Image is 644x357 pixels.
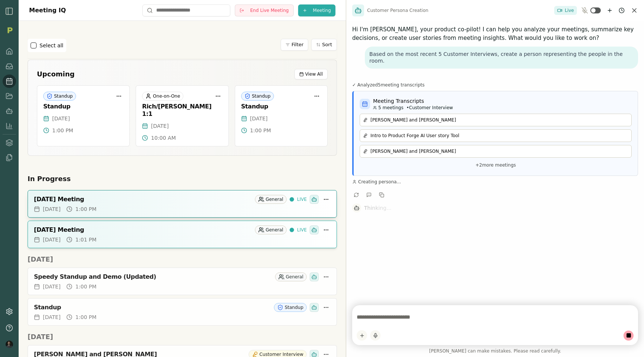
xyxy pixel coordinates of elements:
button: More options [114,92,123,101]
span: LIVE [297,227,307,233]
div: Smith has been invited [310,272,319,281]
span: 1:00 PM [250,127,271,134]
div: Rich/[PERSON_NAME] 1:1 [142,103,222,118]
h2: Upcoming [37,69,75,79]
div: Standup [43,92,76,101]
div: Speedy Standup and Demo (Updated) [34,273,272,281]
h4: Meeting Transcripts [373,97,632,105]
button: More options [322,195,331,204]
button: Stop generation [624,331,634,341]
div: Smith has been invited [310,195,319,204]
span: [DATE] [43,205,60,213]
span: Live [565,7,574,13]
p: Hi I'm [PERSON_NAME], your product co-pilot! I can help you analyze your meetings, summarize key ... [352,25,638,42]
img: Organization logo [4,25,15,36]
div: Creating persona ... [352,179,638,185]
span: End Live Meeting [250,7,288,13]
a: Speedy Standup and Demo (Updated)General[DATE]1:00 PM [28,268,337,295]
span: LIVE [297,196,307,202]
button: Filter [281,39,308,51]
span: • Customer Interview [406,105,453,111]
span: 1:00 PM [75,283,96,290]
h2: [DATE] [28,332,337,342]
img: profile [6,341,13,348]
span: Customer Persona Creation [367,7,428,13]
span: 1:01 PM [75,236,96,243]
div: One-on-One [142,92,183,101]
button: Copy to clipboard [378,191,386,199]
button: Give Feedback [365,191,373,199]
img: sidebar [5,7,14,16]
h2: [DATE] [28,254,337,265]
div: Standup [43,103,123,110]
div: Standup [34,304,271,311]
span: 10:00 AM [151,134,176,142]
span: [PERSON_NAME] can make mistakes. Please read carefully. [352,348,638,354]
button: Close chat [631,7,638,14]
button: End Live Meeting [235,4,293,16]
button: Start dictation [370,330,381,341]
p: + 2 more meetings [360,161,632,170]
span: View All [305,71,323,77]
div: [DATE] Meeting [34,196,252,203]
a: Intro to Product Forge AI User story Tool [360,129,632,142]
label: Select all [40,42,63,49]
span: 1:00 PM [75,313,96,321]
div: Smith has been invited [310,225,319,234]
button: Sort [311,39,337,51]
div: General [275,272,307,281]
span: [DATE] [52,115,70,122]
span: [DATE] [151,122,168,130]
button: More options [322,225,331,234]
button: Retry [352,191,360,199]
span: 1:00 PM [52,127,73,134]
button: New chat [605,6,614,15]
button: Help [3,321,16,335]
span: Meeting [313,7,331,13]
button: More options [322,303,331,312]
span: Thinking... [364,205,391,211]
div: Standup [241,92,274,101]
a: [PERSON_NAME] and [PERSON_NAME] [360,145,632,158]
div: [DATE] Meeting [34,226,252,234]
div: Standup [241,103,321,110]
button: More options [312,92,321,101]
button: Chat history [617,6,626,15]
button: View All [294,69,328,79]
a: [DATE] MeetingGeneralLIVE[DATE]1:01 PM [28,221,337,248]
div: Smith has been invited [310,303,319,312]
span: [DATE] [43,283,60,290]
p: [PERSON_NAME] and [PERSON_NAME] [370,148,628,154]
a: [DATE] MeetingGeneralLIVE[DATE]1:00 PM [28,190,337,218]
span: 1:00 PM [75,205,96,213]
div: General [255,195,287,204]
button: Toggle ambient mode [590,7,601,13]
p: [PERSON_NAME] and [PERSON_NAME] [370,117,628,123]
button: More options [322,272,331,281]
button: Add content to chat [357,330,367,341]
p: Based on the most recent 5 Customer Interviews, create a person representing the people in the room. [369,51,634,64]
a: StandupStandup[DATE]1:00 PM [28,298,337,326]
a: [PERSON_NAME] and [PERSON_NAME] [360,114,632,126]
span: [DATE] [43,236,60,243]
span: [DATE] [43,313,60,321]
h2: In Progress [28,174,337,184]
button: Open Sidebar [5,7,14,16]
span: [DATE] [250,115,268,122]
button: More options [214,92,222,101]
h1: Meeting IQ [29,6,66,15]
button: Meeting [298,4,335,16]
span: 5 meetings [373,105,403,111]
p: Intro to Product Forge AI User story Tool [370,133,628,139]
div: ✓ Analyzed 5 meeting transcript s [352,82,638,88]
div: Standup [274,303,307,312]
div: General [255,225,287,234]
